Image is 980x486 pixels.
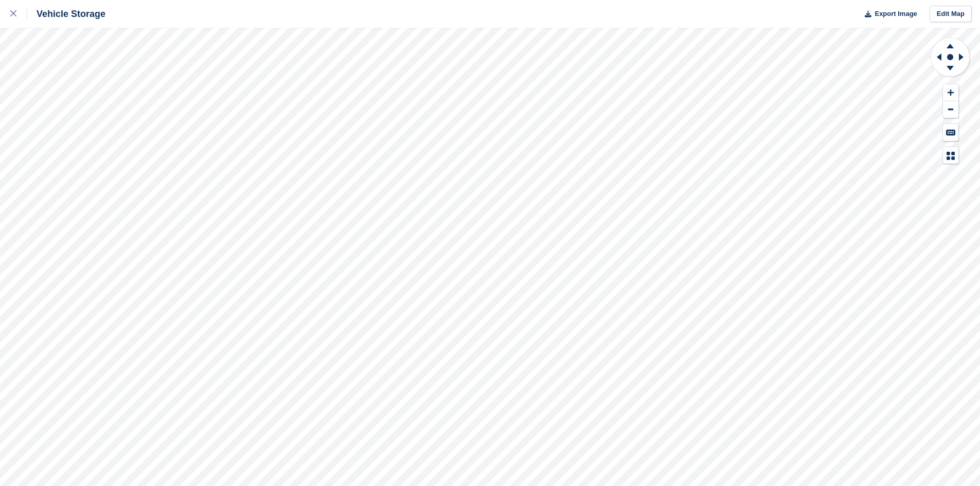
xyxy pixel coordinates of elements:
div: Vehicle Storage [27,8,105,20]
button: Export Image [859,6,917,23]
button: Zoom In [943,84,958,101]
a: Edit Map [930,6,972,23]
span: Export Image [875,9,917,19]
button: Keyboard Shortcuts [943,124,958,141]
button: Map Legend [943,147,958,164]
button: Zoom Out [943,101,958,118]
